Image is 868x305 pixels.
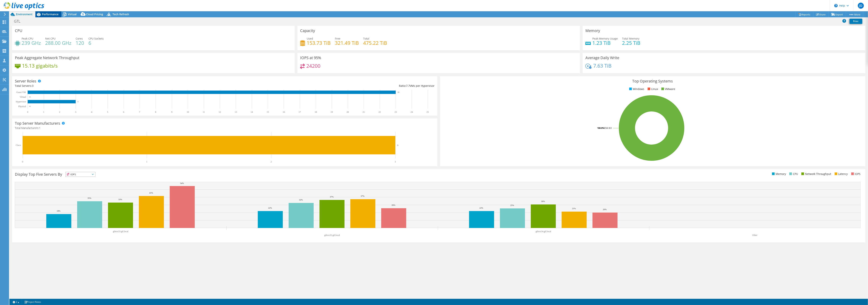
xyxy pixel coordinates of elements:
[139,111,140,113] text: 7
[788,172,798,176] li: CPU
[331,111,333,113] text: 19
[30,105,30,107] text: 0
[347,111,349,113] text: 20
[225,84,434,88] div: Ratio: VMs per Hypervisor
[379,111,381,113] text: 22
[300,56,321,60] h3: IOPS at 95%
[45,41,71,45] h4: 288.00 GHz
[15,121,60,125] h3: Top Server Manufacturers
[427,111,429,113] text: 25
[479,207,483,209] text: 22%
[22,160,23,163] text: 0
[592,41,618,45] h4: 1.23 TiB
[66,172,95,177] span: IOPS
[203,111,205,113] text: 11
[335,37,340,40] span: Free
[585,29,600,33] h3: Memory
[251,111,253,113] text: 14
[180,182,184,184] text: 54%
[113,12,129,16] span: Tech Refresh
[795,11,813,17] a: Reports
[16,91,26,94] text: Guest VM
[398,91,399,93] text: 23
[88,37,104,40] span: CPU Sockets
[395,111,397,113] text: 23
[149,192,153,194] text: 41%
[107,111,108,113] text: 5
[834,4,838,7] svg: \n
[324,234,340,236] text: gtlesx32.gtl.local
[87,197,91,199] text: 35%
[12,19,26,23] h1: GTL
[363,37,369,40] span: Total
[363,41,387,45] h4: 475.22 TiB
[834,172,848,176] li: Latency
[771,172,786,176] li: Memory
[603,208,607,210] text: 20%
[187,111,189,113] text: 10
[88,41,104,45] h4: 6
[39,126,40,130] span: 1
[15,126,434,130] h4: Total Manufacturers:
[16,100,26,103] text: Hypervisor
[219,111,221,113] text: 12
[283,111,285,113] text: 16
[510,204,514,206] text: 25%
[592,37,618,40] span: Peak Memory Usage
[43,111,44,113] text: 1
[59,111,60,113] text: 2
[78,101,78,103] text: 3
[604,127,612,129] tspan: ESXi 8.0
[411,111,413,113] text: 24
[850,172,861,176] li: IOPS
[306,64,320,68] h4: 24200
[16,144,21,146] text: Cisco
[850,19,862,24] a: Print
[572,207,576,210] text: 21%
[22,41,41,45] h4: 239 GHz
[800,172,831,176] li: Network Throughput
[397,144,398,146] text: 3
[18,105,26,108] text: Physical
[307,37,313,40] span: Used
[267,111,269,113] text: 15
[361,195,364,197] text: 37%
[57,210,60,212] text: 18%
[32,84,33,88] span: 3
[315,111,317,113] text: 18
[76,41,84,45] h4: 120
[846,11,863,17] a: More
[330,196,334,198] text: 37%
[597,127,604,129] tspan: 100.0%
[113,230,129,233] text: gtlesx33.gtl.local
[146,160,147,163] text: 1
[27,111,28,113] text: 0
[828,11,846,17] a: Export
[45,37,56,40] span: Net CPU
[155,111,156,113] text: 8
[752,234,757,236] text: Other
[300,29,315,33] h3: Capacity
[15,79,36,83] h3: Server Roles
[647,87,658,91] li: Linux
[76,37,83,40] span: Cores
[16,12,33,16] span: Environment
[22,300,44,304] a: Project Notes
[622,41,640,45] h4: 2.25 TiB
[86,12,103,16] span: Cloud Pricing
[392,204,395,206] text: 26%
[307,41,331,45] h4: 153.73 TiB
[75,111,76,113] text: 3
[858,3,864,9] span: JD
[622,37,639,40] span: Total Memory
[395,160,396,163] text: 3
[628,87,644,91] li: Windows
[660,87,675,91] li: VMware
[299,111,301,113] text: 17
[91,111,92,113] text: 4
[22,64,58,68] h4: 15.13 gigabits/s
[15,56,79,60] h3: Peak Aggregate Network Throughput
[593,64,612,68] h4: 7.63 TiB
[268,207,272,209] text: 22%
[20,96,26,98] text: Virtual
